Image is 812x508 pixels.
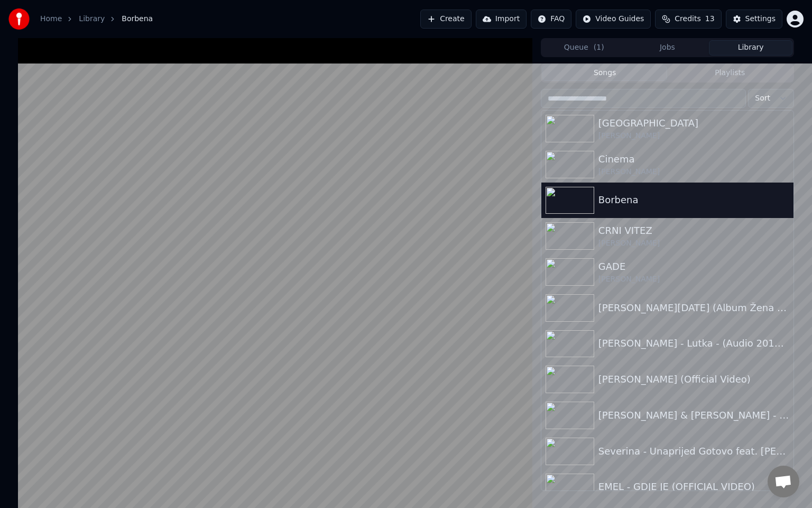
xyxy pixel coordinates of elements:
[598,301,789,315] div: [PERSON_NAME][DATE] (Album Žena bez adrese)
[79,14,105,24] a: Library
[675,14,700,24] span: Credits
[542,66,668,81] button: Songs
[40,14,62,24] a: Home
[598,444,789,459] div: Severina - Unaprijed Gotovo feat. [PERSON_NAME]
[598,259,789,274] div: GADE
[40,14,153,24] nav: breadcrumb
[531,10,571,29] button: FAQ
[598,274,789,285] div: [PERSON_NAME]
[598,372,789,387] div: [PERSON_NAME] (Official Video)
[8,8,30,30] img: youka
[598,238,789,249] div: [PERSON_NAME]
[598,193,789,207] div: Borbena
[576,10,651,29] button: Video Guides
[542,40,626,56] button: Queue
[705,14,715,24] span: 13
[122,14,153,24] span: Borbena
[476,10,527,29] button: Import
[594,42,604,53] span: ( 1 )
[420,10,472,29] button: Create
[655,10,721,29] button: Credits13
[598,479,789,494] div: EMEL - GDJE JE (OFFICIAL VIDEO)
[709,40,792,56] button: Library
[626,40,709,56] button: Jobs
[598,408,789,423] div: [PERSON_NAME] & [PERSON_NAME] - GDJE SMO MI (LIVE @ IDJSHOW) (1)
[755,93,770,104] span: Sort
[598,116,789,131] div: [GEOGRAPHIC_DATA]
[726,10,782,29] button: Settings
[745,14,776,24] div: Settings
[598,223,789,238] div: CRNI VITEZ
[598,131,789,141] div: [PERSON_NAME]
[768,466,799,497] a: Open chat
[598,152,789,167] div: Cinema
[598,167,789,177] div: [PERSON_NAME]
[598,336,789,351] div: [PERSON_NAME] - Lutka - (Audio 2013) HD
[667,66,792,81] button: Playlists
